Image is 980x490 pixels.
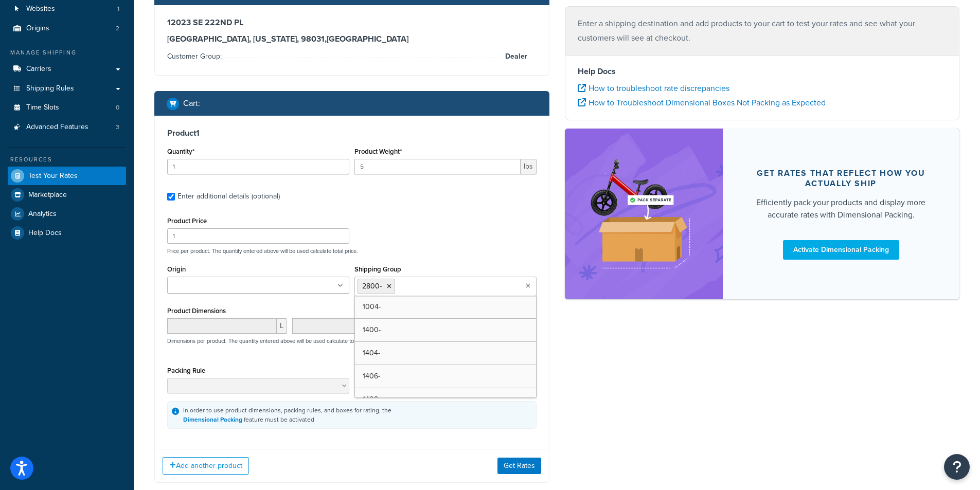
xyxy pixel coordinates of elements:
[8,205,126,223] a: Analytics
[578,16,947,45] p: Enter a shipping destination and add products to your cart to test your rates and see what your c...
[503,50,527,63] span: Dealer
[116,123,119,132] span: 3
[28,172,78,180] span: Test Your Rates
[26,123,88,132] span: Advanced Features
[783,240,899,260] a: Activate Dimensional Packing
[28,191,67,199] span: Marketplace
[8,60,126,79] a: Carriers
[363,371,380,382] span: 1406-
[362,281,382,292] span: 2800-
[28,210,57,219] span: Analytics
[355,342,536,365] a: 1404-
[355,296,536,318] a: 1004-
[8,98,126,117] li: Time Slots
[8,19,126,38] li: Origins
[355,365,536,388] a: 1406-
[8,186,126,204] a: Marketplace
[183,415,242,424] a: Dimensional Packing
[8,118,126,137] li: Advanced Features
[8,224,126,242] a: Help Docs
[167,217,207,225] label: Product Price
[8,167,126,185] a: Test Your Rates
[167,128,537,138] h3: Product 1
[354,159,521,174] input: 0.00
[363,348,380,358] span: 1404-
[117,5,119,13] span: 1
[167,159,349,174] input: 0.0
[747,168,935,189] div: Get rates that reflect how you actually ship
[167,193,175,201] input: Enter additional details (optional)
[167,34,537,44] h3: [GEOGRAPHIC_DATA], [US_STATE], 98031 , [GEOGRAPHIC_DATA]
[167,148,194,155] label: Quantity*
[183,406,391,424] div: In order to use product dimensions, packing rules, and boxes for rating, the feature must be acti...
[355,319,536,341] a: 1400-
[8,155,126,164] div: Resources
[747,196,935,221] div: Efficiently pack your products and display more accurate rates with Dimensional Packing.
[26,65,51,74] span: Carriers
[116,103,119,112] span: 0
[163,457,249,475] button: Add another product
[167,265,186,273] label: Origin
[521,159,537,174] span: lbs
[167,367,205,374] label: Packing Rule
[26,84,74,93] span: Shipping Rules
[277,318,287,334] span: L
[26,5,55,13] span: Websites
[165,337,380,344] p: Dimensions per product. The quantity entered above will be used calculate total volume.
[580,144,707,283] img: feature-image-dim-d40ad3071a2b3c8e08177464837368e35600d3c5e73b18a22c1e4bb210dc32ac.png
[8,19,126,38] a: Origins2
[183,99,200,108] h2: Cart :
[944,454,970,480] button: Open Resource Center
[578,82,729,94] a: How to troubleshoot rate discrepancies
[354,265,401,273] label: Shipping Group
[363,394,380,405] span: 1408-
[165,247,539,255] p: Price per product. The quantity entered above will be used calculate total price.
[116,24,119,33] span: 2
[26,103,59,112] span: Time Slots
[578,97,826,108] a: How to Troubleshoot Dimensional Boxes Not Packing as Expected
[28,229,62,238] span: Help Docs
[497,458,541,474] button: Get Rates
[167,307,226,315] label: Product Dimensions
[355,388,536,411] a: 1408-
[167,51,224,62] span: Customer Group:
[354,148,402,155] label: Product Weight*
[8,118,126,137] a: Advanced Features3
[578,65,947,78] h4: Help Docs
[26,24,49,33] span: Origins
[8,79,126,98] a: Shipping Rules
[167,17,537,28] h3: 12023 SE 222ND PL
[363,301,381,312] span: 1004-
[8,98,126,117] a: Time Slots0
[363,324,381,335] span: 1400-
[8,48,126,57] div: Manage Shipping
[177,189,280,204] div: Enter additional details (optional)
